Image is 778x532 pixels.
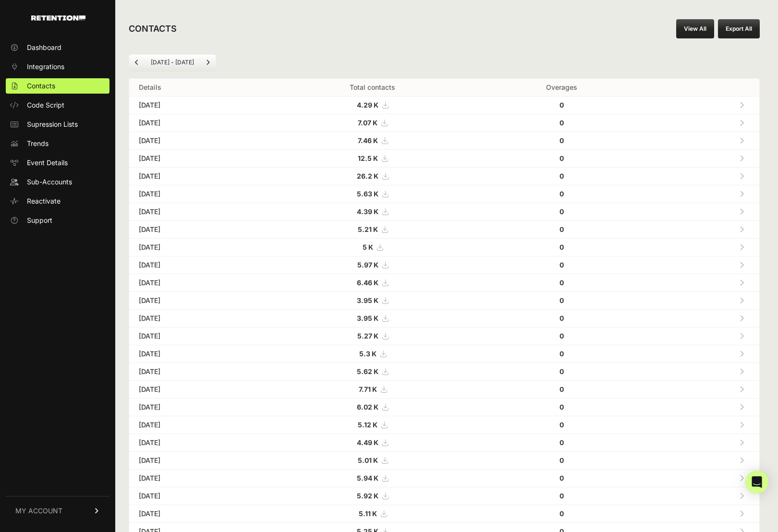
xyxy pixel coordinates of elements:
[559,225,564,233] strong: 0
[27,43,61,52] span: Dashboard
[357,314,378,322] strong: 3.95 K
[129,487,266,505] td: [DATE]
[31,15,85,21] img: Retention.com
[559,136,564,145] strong: 0
[357,403,378,411] strong: 6.02 K
[129,416,266,434] td: [DATE]
[27,81,55,91] span: Contacts
[559,438,564,447] strong: 0
[358,119,377,127] strong: 7.07 K
[6,59,109,74] a: Integrations
[357,492,388,500] a: 5.92 K
[129,221,266,239] td: [DATE]
[357,474,388,482] a: 5.94 K
[27,196,61,206] span: Reactivate
[357,438,378,447] strong: 4.49 K
[129,22,177,36] h2: CONTACTS
[129,150,266,168] td: [DATE]
[129,274,266,292] td: [DATE]
[359,385,387,393] a: 7.71 K
[358,421,387,429] a: 5.12 K
[6,174,109,190] a: Sub-Accounts
[363,243,373,251] strong: 5 K
[359,509,377,518] strong: 5.11 K
[129,114,266,132] td: [DATE]
[357,314,388,322] a: 3.95 K
[358,136,378,145] strong: 7.46 K
[479,79,644,97] th: Overages
[358,119,387,127] a: 7.07 K
[129,79,266,97] th: Details
[559,456,564,464] strong: 0
[357,261,378,269] strong: 5.97 K
[129,470,266,487] td: [DATE]
[357,101,388,109] a: 4.29 K
[559,314,564,322] strong: 0
[129,256,266,274] td: [DATE]
[359,509,387,518] a: 5.11 K
[357,190,378,198] strong: 5.63 K
[559,207,564,216] strong: 0
[129,55,145,70] a: Previous
[129,132,266,150] td: [DATE]
[559,332,564,340] strong: 0
[559,278,564,287] strong: 0
[559,403,564,411] strong: 0
[357,207,378,216] strong: 4.39 K
[129,399,266,416] td: [DATE]
[129,168,266,185] td: [DATE]
[129,452,266,470] td: [DATE]
[559,492,564,500] strong: 0
[129,310,266,327] td: [DATE]
[357,367,378,375] strong: 5.62 K
[129,345,266,363] td: [DATE]
[6,40,109,55] a: Dashboard
[357,403,388,411] a: 6.02 K
[266,79,479,97] th: Total contacts
[357,367,388,375] a: 5.62 K
[357,172,378,180] strong: 26.2 K
[357,492,378,500] strong: 5.92 K
[357,261,388,269] a: 5.97 K
[559,509,564,518] strong: 0
[357,172,388,180] a: 26.2 K
[357,296,388,304] a: 3.95 K
[559,421,564,429] strong: 0
[129,434,266,452] td: [DATE]
[559,154,564,162] strong: 0
[357,101,378,109] strong: 4.29 K
[129,97,266,114] td: [DATE]
[359,385,377,393] strong: 7.71 K
[27,158,68,168] span: Event Details
[559,296,564,304] strong: 0
[358,154,378,162] strong: 12.5 K
[559,190,564,198] strong: 0
[129,505,266,523] td: [DATE]
[358,421,377,429] strong: 5.12 K
[6,97,109,113] a: Code Script
[559,261,564,269] strong: 0
[357,278,378,287] strong: 6.46 K
[357,190,388,198] a: 5.63 K
[676,19,714,38] a: View All
[559,367,564,375] strong: 0
[359,350,386,358] a: 5.3 K
[27,216,52,225] span: Support
[559,101,564,109] strong: 0
[358,456,378,464] strong: 5.01 K
[27,62,64,72] span: Integrations
[357,474,378,482] strong: 5.94 K
[357,207,388,216] a: 4.39 K
[6,136,109,151] a: Trends
[559,474,564,482] strong: 0
[559,172,564,180] strong: 0
[129,381,266,399] td: [DATE]
[145,59,200,66] li: [DATE] - [DATE]
[357,278,388,287] a: 6.46 K
[358,225,388,233] a: 5.21 K
[129,292,266,310] td: [DATE]
[358,456,388,464] a: 5.01 K
[27,139,49,148] span: Trends
[129,203,266,221] td: [DATE]
[6,193,109,209] a: Reactivate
